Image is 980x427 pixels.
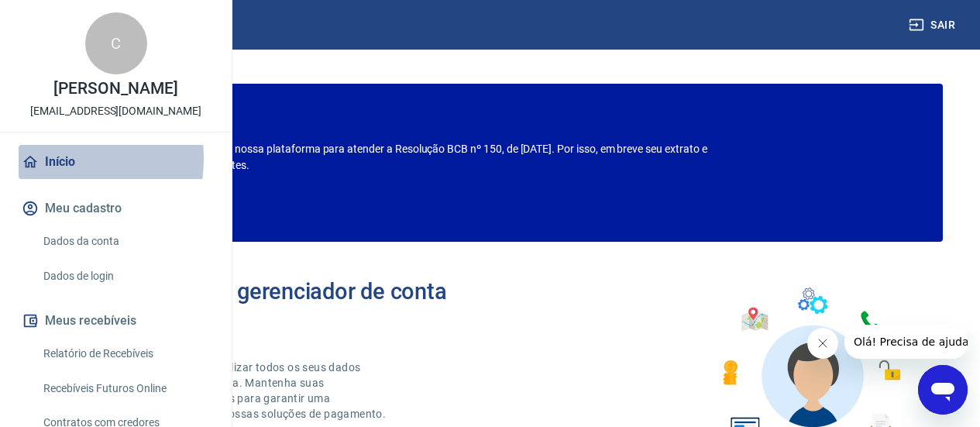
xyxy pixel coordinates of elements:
a: Dados da conta [37,226,213,257]
div: C [85,12,147,74]
a: Início [19,145,213,179]
button: Sair [906,11,961,40]
button: Meu cadastro [19,191,213,226]
p: [PERSON_NAME] [53,81,177,97]
iframe: Botão para abrir a janela de mensagens [918,365,968,415]
iframe: Fechar mensagem [807,328,838,359]
p: [EMAIL_ADDRESS][DOMAIN_NAME] [30,103,201,119]
a: Relatório de Recebíveis [37,338,213,370]
button: Meus recebíveis [19,304,213,338]
p: Estamos realizando adequações em nossa plataforma para atender a Resolução BCB nº 150, de [DATE].... [60,141,748,174]
h2: Bem-vindo(a) ao gerenciador de conta Vindi [68,279,490,329]
a: Recebíveis Futuros Online [37,373,213,405]
span: Olá! Precisa de ajuda? [9,11,130,23]
a: Dados de login [37,260,213,292]
iframe: Mensagem da empresa [844,325,968,359]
